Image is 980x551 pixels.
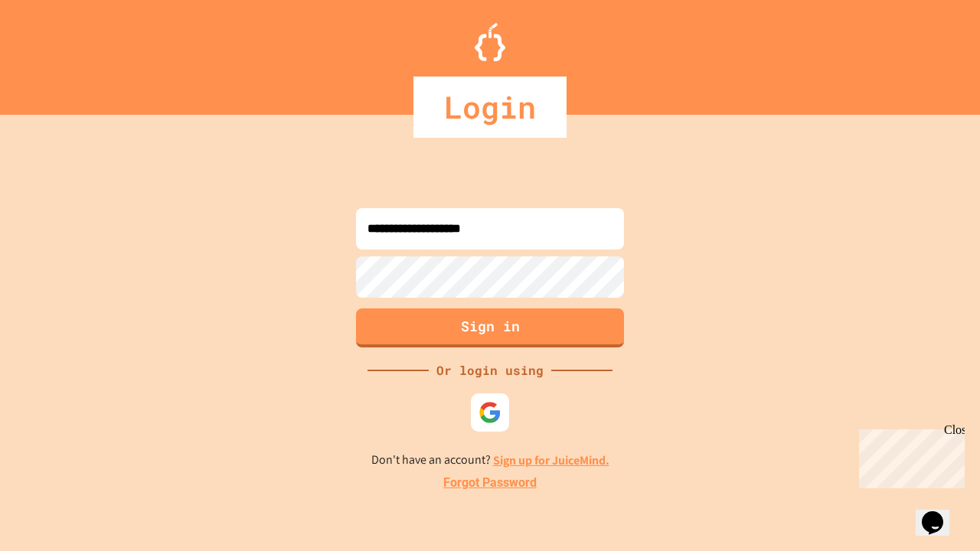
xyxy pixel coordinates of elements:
iframe: chat widget [853,423,965,488]
div: Login [413,77,567,138]
div: Chat with us now!Close [6,6,106,97]
button: Sign in [356,308,624,347]
img: Logo.svg [475,23,505,61]
a: Forgot Password [443,474,537,492]
iframe: chat widget [916,490,965,536]
div: Or login using [429,361,551,380]
a: Sign up for JuiceMind. [493,452,609,468]
img: google-icon.svg [479,401,501,424]
p: Don't have an account? [371,451,609,470]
